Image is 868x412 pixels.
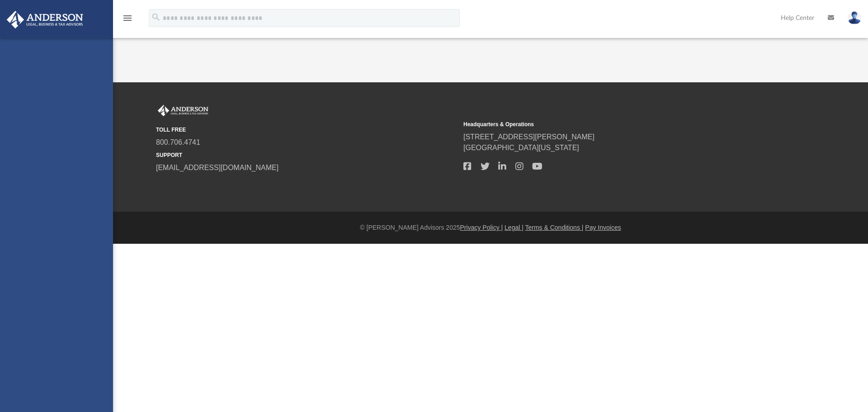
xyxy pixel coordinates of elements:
img: User Pic [848,11,861,24]
small: SUPPORT [156,151,457,159]
a: Privacy Policy | [460,224,503,231]
i: menu [122,13,133,24]
small: Headquarters & Operations [463,120,764,128]
img: Anderson Advisors Platinum Portal [4,11,86,28]
a: Legal | [505,224,524,231]
a: [STREET_ADDRESS][PERSON_NAME] [463,133,594,141]
small: TOLL FREE [156,126,457,134]
a: 800.706.4741 [156,138,200,146]
a: Terms & Conditions | [525,224,584,231]
a: Pay Invoices [585,224,621,231]
div: © [PERSON_NAME] Advisors 2025 [113,223,868,232]
a: [EMAIL_ADDRESS][DOMAIN_NAME] [156,164,278,171]
img: Anderson Advisors Platinum Portal [156,105,210,117]
a: [GEOGRAPHIC_DATA][US_STATE] [463,144,579,152]
a: menu [122,17,133,24]
i: search [151,12,161,22]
